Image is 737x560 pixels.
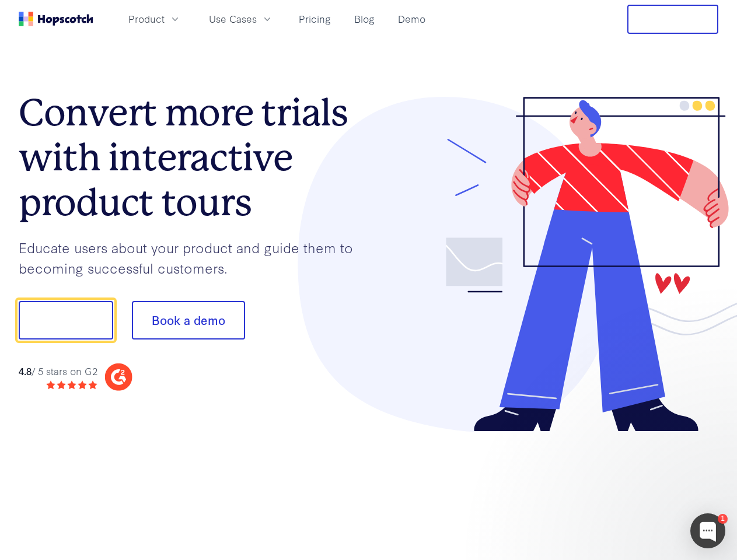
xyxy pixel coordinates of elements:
div: / 5 stars on G2 [19,364,97,379]
button: Product [121,9,188,29]
span: Product [128,12,165,26]
div: 1 [718,514,728,524]
p: Educate users about your product and guide them to becoming successful customers. [19,237,369,278]
button: Use Cases [202,9,280,29]
button: Show me! [19,301,113,339]
button: Free Trial [627,5,718,34]
a: Blog [350,9,379,29]
strong: 4.8 [19,364,32,377]
h1: Convert more trials with interactive product tours [19,90,369,225]
span: Use Cases [209,12,257,26]
a: Pricing [294,9,336,29]
button: Book a demo [132,301,245,339]
a: Home [19,12,93,26]
a: Demo [393,9,430,29]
